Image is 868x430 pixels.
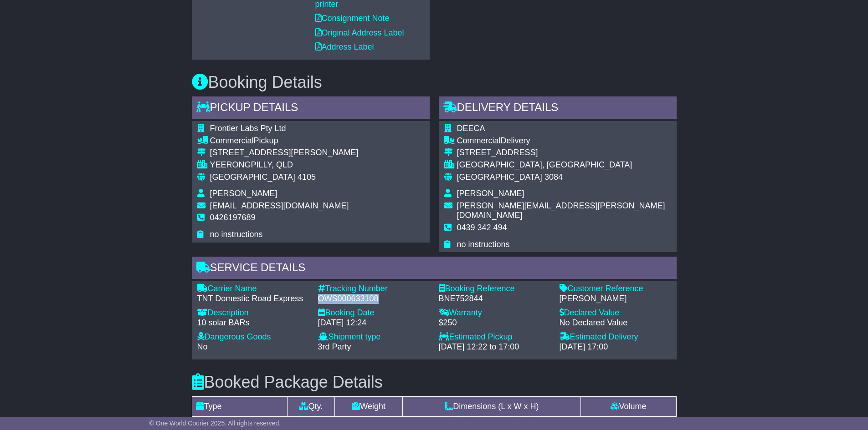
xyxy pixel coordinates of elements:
[210,172,295,182] span: [GEOGRAPHIC_DATA]
[210,213,256,222] span: 0426197689
[149,420,281,427] span: © One World Courier 2025. All rights reserved.
[192,96,430,121] div: Pickup Details
[439,318,550,328] div: $250
[560,332,671,342] div: Estimated Delivery
[210,148,359,158] div: [STREET_ADDRESS][PERSON_NAME]
[197,332,309,342] div: Dangerous Goods
[318,332,430,342] div: Shipment type
[210,136,254,145] span: Commercial
[439,284,550,294] div: Booking Reference
[457,201,665,220] span: [PERSON_NAME][EMAIL_ADDRESS][PERSON_NAME][DOMAIN_NAME]
[210,124,286,133] span: Frontier Labs Pty Ltd
[315,14,390,23] a: Consignment Note
[197,318,309,328] div: 10 solar BARs
[560,294,671,304] div: [PERSON_NAME]
[560,308,671,318] div: Declared Value
[457,136,671,146] div: Delivery
[560,342,671,352] div: [DATE] 17:00
[197,308,309,318] div: Description
[197,294,309,304] div: TNT Domestic Road Express
[315,42,374,51] a: Address Label
[318,294,430,304] div: OWS000633108
[192,397,287,417] td: Type
[298,172,316,182] span: 4105
[560,284,671,294] div: Customer Reference
[457,160,671,170] div: [GEOGRAPHIC_DATA], [GEOGRAPHIC_DATA]
[318,342,351,351] span: 3rd Party
[457,172,542,182] span: [GEOGRAPHIC_DATA]
[560,318,671,328] div: No Declared Value
[210,189,277,198] span: [PERSON_NAME]
[318,308,430,318] div: Booking Date
[457,148,671,158] div: [STREET_ADDRESS]
[192,373,677,391] h3: Booked Package Details
[439,96,677,121] div: Delivery Details
[439,342,550,352] div: [DATE] 12:22 to 17:00
[403,397,581,417] td: Dimensions (L x W x H)
[457,240,510,249] span: no instructions
[318,284,430,294] div: Tracking Number
[439,332,550,342] div: Estimated Pickup
[581,397,676,417] td: Volume
[197,342,208,351] span: No
[318,318,430,328] div: [DATE] 12:24
[457,136,501,145] span: Commercial
[439,308,550,318] div: Warranty
[197,284,309,294] div: Carrier Name
[210,201,349,210] span: [EMAIL_ADDRESS][DOMAIN_NAME]
[315,28,404,37] a: Original Address Label
[192,73,677,91] h3: Booking Details
[544,172,563,182] span: 3084
[210,136,359,146] div: Pickup
[457,124,485,133] span: DEECA
[287,397,335,417] td: Qty.
[457,189,524,198] span: [PERSON_NAME]
[210,160,359,170] div: YEERONGPILLY, QLD
[192,257,677,281] div: Service Details
[457,223,507,232] span: 0439 342 494
[335,397,403,417] td: Weight
[439,294,550,304] div: BNE752844
[210,230,263,239] span: no instructions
